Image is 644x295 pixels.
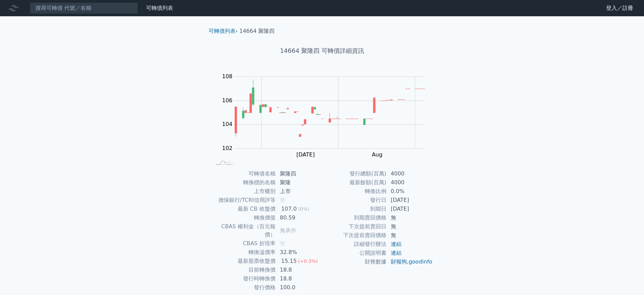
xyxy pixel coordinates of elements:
td: 無 [387,231,433,240]
td: 80.59 [276,213,322,222]
a: 財報狗 [391,258,407,265]
td: CBAS 折現率 [211,239,276,248]
span: 無承作 [280,227,296,234]
h1: 14664 聚隆四 可轉債詳細資訊 [203,46,441,56]
td: 發行總額(百萬) [322,169,387,178]
div: 107.0 [280,205,298,213]
a: 連結 [391,250,402,256]
td: 發行時轉換價 [211,274,276,283]
td: 發行價格 [211,283,276,292]
td: 擔保銀行/TCRI信用評等 [211,196,276,205]
td: 轉換標的名稱 [211,178,276,187]
td: 上市 [276,187,322,196]
td: 詳細發行辦法 [322,240,387,249]
td: 18.8 [276,274,322,283]
td: CBAS 權利金（百元報價） [211,222,276,239]
td: 到期日 [322,205,387,213]
td: 100.0 [276,283,322,292]
a: 登入／註冊 [601,3,639,14]
td: , [387,257,433,266]
td: 4000 [387,169,433,178]
g: Chart [219,73,435,158]
td: 下次提前賣回日 [322,222,387,231]
g: Series [235,79,425,137]
td: 聚隆 [276,178,322,187]
td: 轉換比例 [322,187,387,196]
td: 最新股票收盤價 [211,257,276,266]
tspan: 108 [222,73,233,80]
td: 聚隆四 [276,169,322,178]
td: 公開說明書 [322,249,387,257]
td: 上市櫃別 [211,187,276,196]
td: 轉換價值 [211,213,276,222]
li: › [209,27,238,35]
td: 轉換溢價率 [211,248,276,257]
td: 最新餘額(百萬) [322,178,387,187]
span: (0%) [298,206,309,212]
td: 無 [387,222,433,231]
td: 最新 CB 收盤價 [211,205,276,213]
a: 可轉債列表 [209,28,236,34]
tspan: [DATE] [296,151,315,158]
td: 0.0% [387,187,433,196]
td: 32.8% [276,248,322,257]
td: 到期賣回價格 [322,213,387,222]
a: 可轉債列表 [146,5,173,11]
span: (+0.3%) [298,258,318,264]
tspan: 102 [222,145,233,151]
tspan: 104 [222,121,233,127]
td: 發行日 [322,196,387,205]
input: 搜尋可轉債 代號／名稱 [30,2,138,14]
div: 15.15 [280,257,298,265]
td: 目前轉換價 [211,266,276,274]
td: 可轉債名稱 [211,169,276,178]
a: 連結 [391,241,402,247]
a: goodinfo [409,258,432,265]
td: 18.8 [276,266,322,274]
tspan: 106 [222,97,233,104]
li: 14664 聚隆四 [239,27,275,35]
span: 無 [280,240,285,247]
td: 無 [387,213,433,222]
td: [DATE] [387,205,433,213]
td: 下次提前賣回價格 [322,231,387,240]
span: 無 [280,197,285,203]
td: 4000 [387,178,433,187]
td: [DATE] [387,196,433,205]
td: 財務數據 [322,257,387,266]
tspan: Aug [372,151,382,158]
